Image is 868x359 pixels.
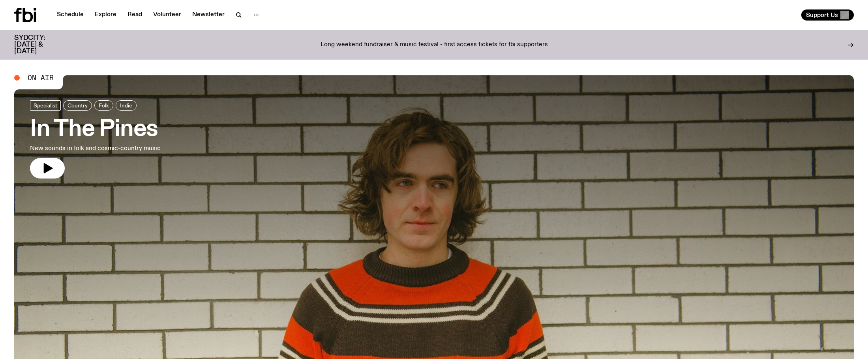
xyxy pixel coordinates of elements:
[120,103,132,109] span: Indie
[187,9,229,21] a: Newsletter
[30,100,161,179] a: In The PinesNew sounds in folk and cosmic-country music
[321,41,548,49] p: Long weekend fundraiser & music festival - first access tickets for fbi supporters
[116,100,137,111] a: Indie
[14,35,65,55] h3: SYDCITY: [DATE] & [DATE]
[67,103,88,109] span: Country
[30,100,61,111] a: Specialist
[123,9,147,21] a: Read
[34,103,57,109] span: Specialist
[30,144,161,153] p: New sounds in folk and cosmic-country music
[94,100,113,111] a: Folk
[99,103,109,109] span: Folk
[806,11,838,19] span: Support Us
[28,74,54,81] span: On Air
[52,9,88,21] a: Schedule
[148,9,186,21] a: Volunteer
[801,9,854,21] button: Support Us
[90,9,121,21] a: Explore
[30,118,161,141] h3: In The Pines
[63,100,92,111] a: Country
